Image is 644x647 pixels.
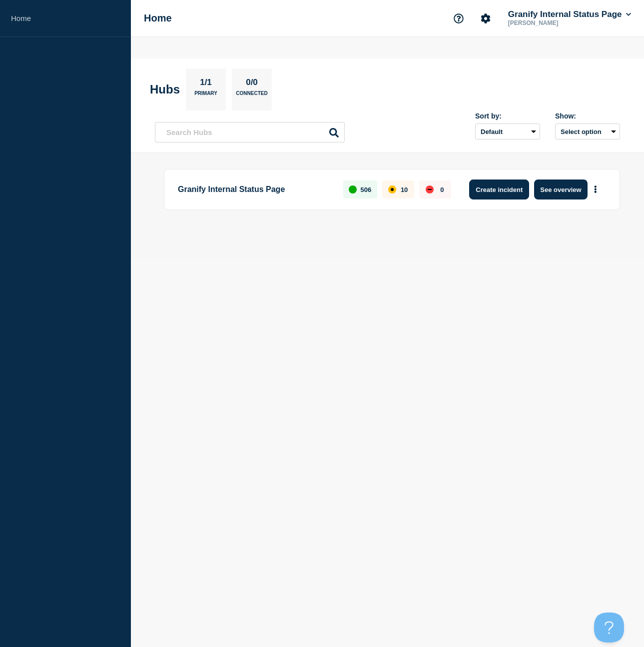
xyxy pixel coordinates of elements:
[242,77,262,90] p: 0/0
[178,179,332,199] p: Granify Internal Status Page
[475,123,540,139] select: Sort by
[506,9,633,19] button: Granify Internal Status Page
[506,19,610,26] p: [PERSON_NAME]
[594,612,624,642] iframe: Help Scout Beacon - Open
[448,8,469,29] button: Support
[440,186,444,193] p: 0
[150,82,180,96] h2: Hubs
[426,185,434,193] div: down
[401,186,408,193] p: 10
[469,179,529,199] button: Create incident
[475,112,540,120] div: Sort by:
[196,77,216,90] p: 1/1
[155,122,345,142] input: Search Hubs
[236,90,267,101] p: Connected
[555,123,620,139] button: Select option
[475,8,496,29] button: Account settings
[589,180,602,199] button: More actions
[349,185,357,193] div: up
[388,185,396,193] div: affected
[534,179,587,199] button: See overview
[555,112,620,120] div: Show:
[194,90,217,101] p: Primary
[144,12,172,24] h1: Home
[361,186,372,193] p: 506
